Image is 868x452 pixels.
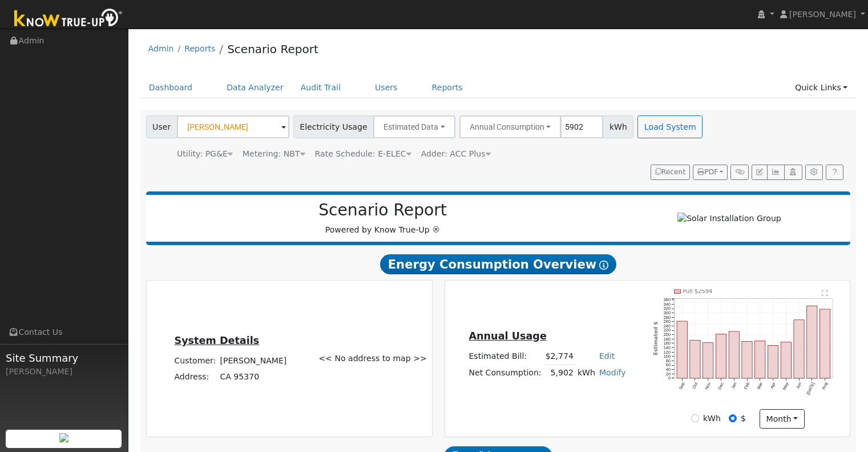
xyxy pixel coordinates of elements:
button: PDF [693,165,728,181]
text: 60 [666,362,671,367]
div: Utility: PG&E [177,148,233,160]
text: 240 [664,323,671,329]
a: Reports [184,44,215,53]
input: Select a User [177,115,289,138]
span: Site Summary [6,350,122,366]
rect: onclick="" [808,306,818,378]
text: Mar [757,381,765,390]
input: $ [729,414,737,422]
span: [PERSON_NAME] [789,10,856,19]
text: 0 [668,375,671,381]
img: retrieve [59,433,68,442]
text: Nov [704,381,712,390]
text: 20 [666,371,671,377]
a: Data Analyzer [218,77,292,98]
td: kWh [575,365,597,381]
text: 120 [664,350,671,355]
button: Multi-Series Graph [767,165,785,181]
td: Customer: [172,353,218,369]
span: PDF [697,168,718,176]
text: Oct [692,382,699,390]
button: Load System [637,115,703,138]
button: Settings [805,165,823,181]
u: System Details [174,335,259,346]
span: User [146,115,177,138]
a: Help Link [826,165,843,181]
button: Estimated Data [373,115,455,138]
td: Net Consumption: [467,365,543,381]
span: Energy Consumption Overview [380,254,616,275]
div: Powered by Know True-Up ® [152,201,614,236]
u: Annual Usage [469,330,546,342]
span: kWh [603,115,633,138]
rect: onclick="" [756,341,766,378]
text: 360 [664,297,671,302]
button: Login As [784,165,802,181]
text: Feb [744,382,751,390]
text: 320 [664,306,671,311]
i: Show Help [599,261,608,270]
text: 160 [664,341,671,346]
button: Edit User [752,165,768,181]
div: Metering: NBT [243,148,305,160]
text: 300 [664,310,671,315]
text: 40 [666,367,671,372]
text: 260 [664,319,671,324]
a: Audit Trail [292,77,349,98]
text: 220 [664,327,671,333]
td: Address: [172,369,218,385]
td: Estimated Bill: [467,349,543,365]
a: Reports [423,77,471,98]
button: Recent [651,165,691,181]
rect: onclick="" [794,319,805,378]
button: month [760,409,805,429]
text: Jan [730,382,738,390]
td: [PERSON_NAME] [218,353,289,369]
a: Scenario Report [227,42,318,56]
text: Aug [822,382,830,391]
text: 100 [664,354,671,359]
a: Quick Links [786,77,856,98]
a: Edit [599,351,615,361]
div: Adder: ACC Plus [421,148,491,160]
text: Estimated $ [653,321,659,355]
text:  [822,290,829,297]
rect: onclick="" [729,331,740,378]
a: Dashboard [140,77,201,98]
button: Generate Report Link [730,165,748,181]
rect: onclick="" [781,342,792,378]
rect: onclick="" [690,341,700,379]
div: [PERSON_NAME] [6,366,122,378]
rect: onclick="" [677,321,687,378]
rect: onclick="" [703,343,713,379]
rect: onclick="" [716,334,726,378]
td: $2,774 [543,349,575,365]
label: $ [741,413,746,425]
text: 340 [664,301,671,306]
text: May [782,381,790,391]
text: 80 [666,358,671,363]
rect: onclick="" [742,341,753,378]
text: 140 [664,345,671,350]
text: 280 [664,314,671,319]
img: Know True-Up [9,6,128,32]
span: Electricity Usage [293,115,374,138]
text: 200 [664,332,671,337]
text: Apr [770,381,777,390]
text: Pull $2594 [683,288,713,294]
span: Alias: None [315,149,411,158]
img: Solar Installation Group [677,213,781,225]
text: [DATE] [806,382,817,396]
td: CA 95370 [218,369,289,385]
input: kWh [691,414,699,422]
rect: onclick="" [821,309,831,378]
h2: Scenario Report [158,201,608,220]
rect: onclick="" [768,345,778,378]
button: Annual Consumption [459,115,562,138]
div: << No address to map >> [313,289,430,429]
a: Admin [148,44,174,53]
td: 5,902 [543,365,575,381]
label: kWh [703,413,721,425]
text: Dec [717,381,725,390]
text: Jun [796,382,803,390]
